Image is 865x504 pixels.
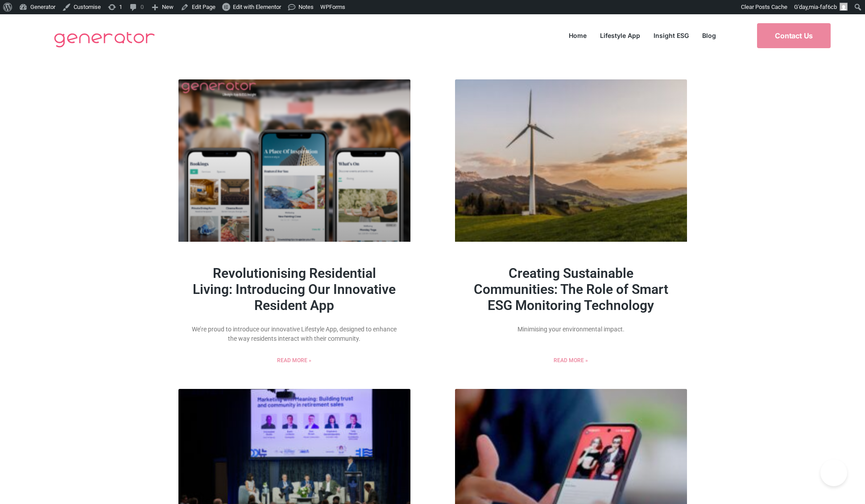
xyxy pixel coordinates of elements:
[562,29,723,41] nav: Menu
[193,265,396,313] a: Revolutionising Residential Living: Introducing Our Innovative Resident App
[809,4,837,10] span: mia-faf6cb
[233,4,281,10] span: Edit with Elementor
[775,32,813,39] span: Contact Us
[695,29,723,41] a: Blog
[277,356,311,364] a: Read more about Revolutionising Residential Living: Introducing Our Innovative Resident App
[468,325,674,334] p: Minimising your environmental impact.
[192,325,397,343] p: We’re proud to introduce our innovative Lifestyle App, designed to enhance the way residents inte...
[474,265,668,313] a: Creating Sustainable Communities: The Role of Smart ESG Monitoring Technology
[647,29,695,41] a: Insight ESG
[757,23,831,48] a: Contact Us
[820,459,847,486] iframe: Toggle Customer Support
[593,29,647,41] a: Lifestyle App
[554,356,588,364] a: Read more about Creating Sustainable Communities: The Role of Smart ESG Monitoring Technology
[562,29,593,41] a: Home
